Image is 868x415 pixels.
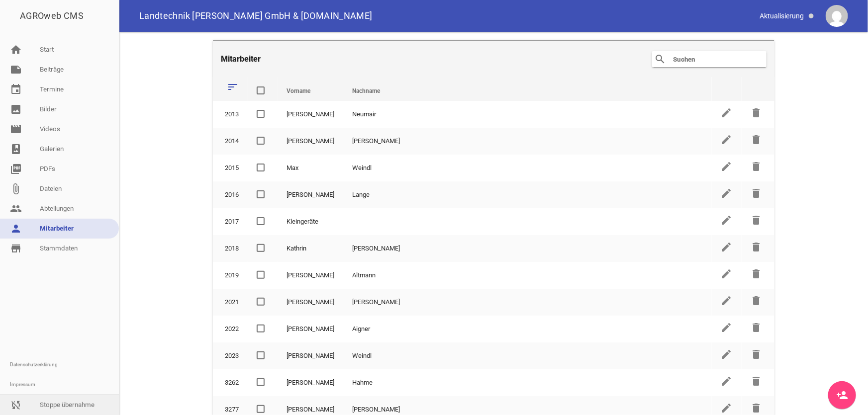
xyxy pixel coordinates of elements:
[278,181,343,208] td: [PERSON_NAME]
[278,155,343,181] td: Max
[213,101,248,128] td: 2013
[721,375,733,387] i: edit
[213,316,248,342] td: 2022
[278,77,343,101] th: Vorname
[721,187,733,199] i: edit
[672,53,752,65] input: Suchen
[721,354,733,362] a: edit
[343,155,712,181] td: Weindl
[213,342,248,369] td: 2023
[751,134,763,146] i: delete
[721,322,733,333] i: edit
[278,369,343,396] td: [PERSON_NAME]
[343,289,712,316] td: [PERSON_NAME]
[721,348,733,360] i: edit
[751,161,763,172] i: delete
[278,262,343,289] td: [PERSON_NAME]
[343,128,712,155] td: [PERSON_NAME]
[343,77,712,101] th: Nachname
[721,161,733,172] i: edit
[721,193,733,201] a: edit
[751,402,763,414] i: delete
[721,220,733,228] a: edit
[213,128,248,155] td: 2014
[751,214,763,226] i: delete
[721,140,733,147] a: edit
[278,128,343,155] td: [PERSON_NAME]
[721,402,733,414] i: edit
[10,203,22,215] i: people
[227,81,239,93] i: sort
[751,187,763,199] i: delete
[278,316,343,342] td: [PERSON_NAME]
[721,241,733,253] i: edit
[278,342,343,369] td: [PERSON_NAME]
[721,166,733,174] a: edit
[10,64,22,76] i: note
[751,322,763,333] i: delete
[213,208,248,235] td: 2017
[721,134,733,146] i: edit
[751,241,763,253] i: delete
[278,235,343,262] td: Kathrin
[213,155,248,181] td: 2015
[721,214,733,226] i: edit
[721,301,733,308] a: edit
[213,235,248,262] td: 2018
[213,289,248,316] td: 2021
[721,113,733,120] a: edit
[10,243,22,254] i: store_mall_directory
[721,328,733,335] a: edit
[343,101,712,128] td: Neumair
[221,41,261,77] h4: Mitarbeiter
[213,262,248,289] td: 2019
[343,316,712,342] td: Aigner
[10,103,22,115] i: image
[751,268,763,280] i: delete
[10,399,22,411] i: sync_disabled
[139,11,373,20] span: Landtechnik [PERSON_NAME] GmbH & [DOMAIN_NAME]
[10,163,22,175] i: picture_as_pdf
[278,289,343,316] td: [PERSON_NAME]
[343,181,712,208] td: Lange
[721,268,733,280] i: edit
[721,247,733,254] a: edit
[654,53,666,65] i: search
[721,295,733,307] i: edit
[836,389,848,401] i: person_add
[751,295,763,307] i: delete
[10,223,22,235] i: person
[343,342,712,369] td: Weindl
[343,369,712,396] td: Hahme
[10,123,22,135] i: movie
[278,208,343,235] td: Kleingeräte
[343,235,712,262] td: [PERSON_NAME]
[213,369,248,396] td: 3262
[751,107,763,119] i: delete
[721,381,733,389] a: edit
[278,101,343,128] td: [PERSON_NAME]
[751,375,763,387] i: delete
[343,262,712,289] td: Altmann
[213,181,248,208] td: 2016
[751,348,763,360] i: delete
[10,183,22,195] i: attach_file
[10,83,22,95] i: event
[721,107,733,119] i: edit
[10,143,22,155] i: photo_album
[10,44,22,56] i: home
[721,274,733,281] a: edit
